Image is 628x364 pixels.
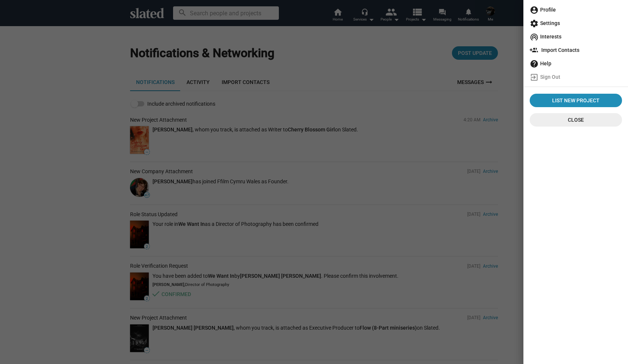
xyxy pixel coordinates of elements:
[527,43,625,57] a: Import Contacts
[536,113,616,127] span: Close
[527,16,625,30] a: Settings
[527,3,625,16] a: Profile
[527,70,625,84] a: Sign Out
[527,30,625,43] a: Interests
[530,19,539,28] mat-icon: settings
[530,113,622,127] button: Close
[530,59,539,68] mat-icon: help
[530,94,622,107] a: List New Project
[530,70,622,84] span: Sign Out
[530,43,622,57] span: Import Contacts
[530,16,622,30] span: Settings
[533,94,619,107] span: List New Project
[530,73,539,82] mat-icon: exit_to_app
[530,57,622,70] span: Help
[530,6,539,15] mat-icon: account_circle
[527,57,625,70] a: Help
[530,30,622,43] span: Interests
[530,32,539,41] mat-icon: wifi_tethering
[530,3,622,16] span: Profile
